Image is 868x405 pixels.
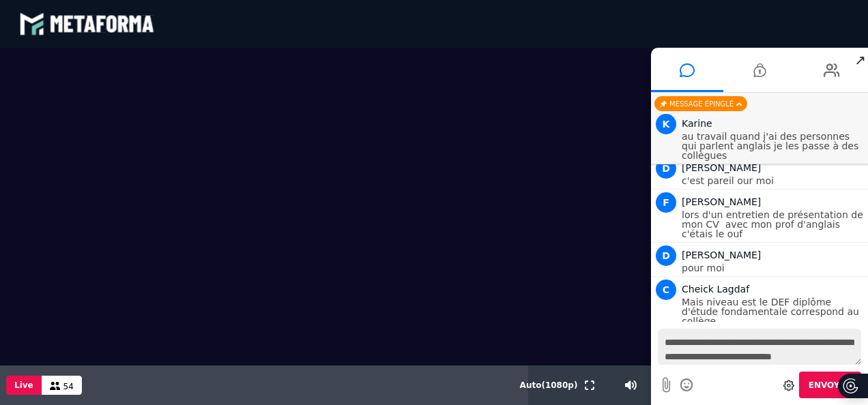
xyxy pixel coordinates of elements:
[520,380,578,390] span: Auto ( 1080 p)
[656,158,676,179] span: D
[852,48,868,72] span: ↗
[656,245,676,266] span: D
[682,263,865,273] p: pour moi
[654,96,747,111] div: Message épinglé
[682,210,865,239] p: lors d'un entretien de présentation de mon CV avec mon prof d'anglais c'étais le ouf
[682,176,865,185] p: c'est pareil our moi
[799,372,861,398] button: Envoyer
[682,132,865,160] p: au travail quand j'ai des personnes qui parlent anglais je les passe à des collègues
[682,297,865,326] p: Mais niveau est le DEF diplôme d'étude fondamentale correspond au collège
[809,380,852,390] span: Envoyer
[682,196,761,207] span: [PERSON_NAME]
[682,162,761,173] span: [PERSON_NAME]
[682,250,761,260] span: [PERSON_NAME]
[63,382,74,391] span: 54
[682,118,712,129] span: Karine
[656,192,676,213] span: F
[656,280,676,300] span: C
[656,114,676,134] span: K
[682,284,749,295] span: Cheick Lagdaf
[517,365,581,405] button: Auto(1080p)
[6,376,42,395] button: Live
